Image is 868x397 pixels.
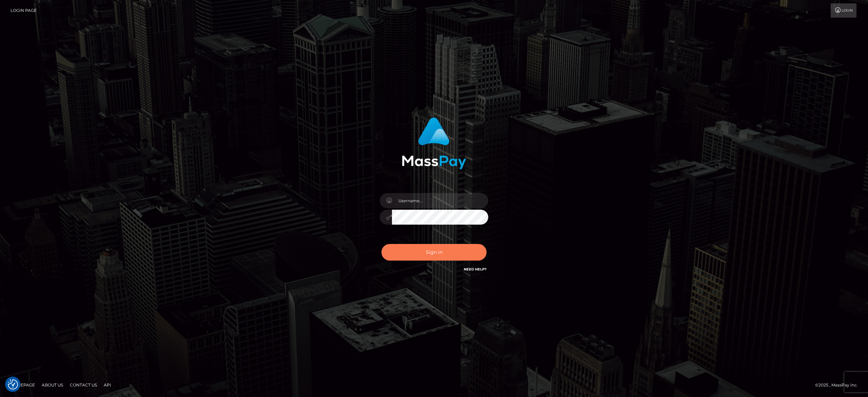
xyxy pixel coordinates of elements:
a: Login [831,3,856,18]
a: Login Page [11,3,37,18]
button: Sign in [381,244,487,261]
a: API [101,380,114,390]
a: Homepage [7,380,38,390]
div: © 2025 , MassPay Inc. [815,381,863,389]
a: About Us [39,380,66,390]
img: MassPay Login [402,117,466,169]
button: Consent Preferences [8,379,18,390]
a: Need Help? [464,267,487,271]
img: Revisit consent button [8,379,18,390]
input: Username... [392,193,488,208]
a: Contact Us [67,380,100,390]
